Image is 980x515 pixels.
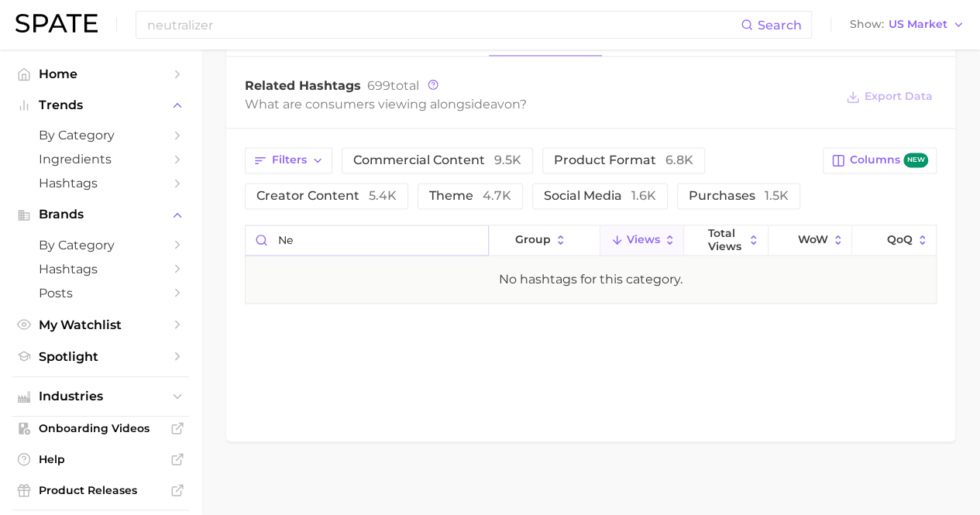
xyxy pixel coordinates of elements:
span: product format [554,154,693,167]
a: Home [12,62,189,86]
span: 6.8k [665,153,693,167]
span: US Market [889,20,947,29]
a: by Category [12,123,189,147]
a: Product Releases [12,479,189,502]
span: 1.5k [765,188,789,203]
span: Export Data [865,90,933,103]
span: Search [758,18,802,33]
button: ShowUS Market [846,15,968,35]
button: Trends [12,94,189,117]
span: social media [544,190,656,202]
a: Onboarding Videos [12,417,189,440]
button: Columnsnew [823,147,937,173]
a: Hashtags [12,257,189,281]
span: 699 [367,78,390,93]
button: QoQ [852,225,936,256]
a: by Category [12,233,189,257]
a: Hashtags [12,171,189,195]
span: commercial content [353,154,521,167]
span: Onboarding Videos [39,421,163,435]
button: Industries [12,385,189,408]
a: My Watchlist [12,313,189,337]
div: No hashtags for this category. [499,270,683,289]
span: 1.6k [631,188,656,203]
span: purchases [689,190,789,202]
span: total [367,78,419,93]
button: Total Views [684,225,768,256]
input: Search here for a brand, industry, or ingredient [146,12,741,38]
span: Hashtags [39,262,163,276]
a: Ingredients [12,147,189,171]
span: Home [39,67,163,81]
input: Search in category [246,225,488,255]
button: Views [600,225,684,256]
span: Show [850,20,884,29]
a: Posts [12,281,189,305]
span: Brands [39,208,163,221]
span: 4.7k [483,188,511,203]
button: Filters [245,147,332,173]
span: Trends [39,98,163,112]
span: Total Views [708,227,744,252]
span: WoW [798,233,828,245]
span: 9.5k [494,153,521,167]
span: Ingredients [39,152,163,167]
button: WoW [769,225,852,256]
span: Industries [39,390,163,403]
span: Filters [272,153,307,167]
span: QoQ [887,233,913,245]
span: by Category [39,128,163,142]
button: Export Data [842,86,937,108]
span: Hashtags [39,176,163,191]
span: Product Releases [39,483,163,497]
img: SPATE [15,14,98,33]
span: Posts [39,286,163,300]
span: Help [39,452,163,466]
span: Columns [850,153,928,167]
span: My Watchlist [39,318,163,332]
span: Spotlight [39,349,163,364]
span: Views [627,233,660,245]
span: avon [490,97,520,112]
span: Related Hashtags [245,78,361,93]
span: by Category [39,238,163,252]
span: group [515,233,551,245]
div: What are consumers viewing alongside ? [245,94,834,115]
a: Spotlight [12,345,189,369]
span: 5.4k [369,188,397,203]
a: Help [12,448,189,471]
button: group [489,225,600,256]
span: new [903,153,928,167]
button: Brands [12,203,189,226]
span: theme [429,190,511,202]
span: creator content [256,190,397,202]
